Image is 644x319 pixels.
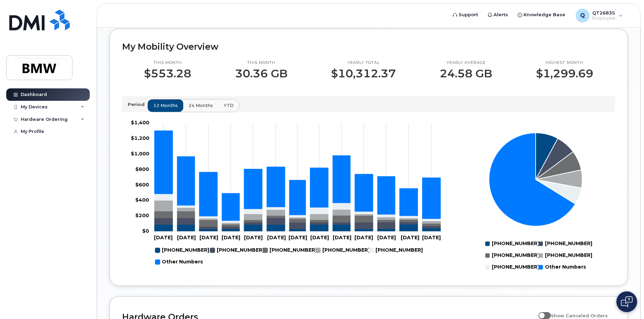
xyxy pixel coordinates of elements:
[199,234,218,241] tspan: [DATE]
[144,67,191,80] p: $553.28
[592,16,615,21] span: Employee
[131,119,443,268] g: Chart
[377,234,396,241] tspan: [DATE]
[310,234,329,241] tspan: [DATE]
[154,234,173,241] tspan: [DATE]
[571,9,627,22] div: QT26835
[489,133,582,226] g: Series
[331,67,396,80] p: $10,312.37
[131,119,149,126] tspan: $1,400
[177,234,196,241] tspan: [DATE]
[422,234,441,241] tspan: [DATE]
[551,313,608,318] span: Show Canceled Orders
[155,218,441,229] g: 864-631-3781
[155,130,441,221] g: Other Numbers
[128,101,147,108] p: Period
[235,67,287,80] p: 30.36 GB
[485,238,592,273] g: Legend
[513,8,570,22] a: Knowledge Base
[524,11,565,18] span: Knowledge Base
[131,135,149,141] tspan: $1,200
[122,41,615,52] h2: My Mobility Overview
[155,211,441,226] g: 864-765-6671
[222,234,240,241] tspan: [DATE]
[621,296,633,307] img: Open chat
[155,256,203,268] g: Other Numbers
[538,309,544,315] input: Show Canceled Orders
[263,244,317,256] g: 864-765-6671
[440,67,492,80] p: 24.58 GB
[135,181,149,187] tspan: $600
[494,11,508,18] span: Alerts
[267,234,286,241] tspan: [DATE]
[135,197,149,203] tspan: $400
[188,102,213,109] span: 24 months
[485,133,592,273] g: Chart
[536,60,593,66] p: Highest month
[354,234,373,241] tspan: [DATE]
[440,60,492,66] p: Yearly average
[316,244,370,256] g: 864-404-1458
[235,60,287,66] p: This month
[536,67,593,80] p: $1,299.69
[244,234,263,241] tspan: [DATE]
[331,60,396,66] p: Yearly total
[483,8,513,22] a: Alerts
[135,212,149,219] tspan: $200
[131,150,149,156] tspan: $1,000
[144,60,191,66] p: This month
[142,228,149,234] tspan: $0
[459,11,478,18] span: Support
[210,244,264,256] g: 864-631-3781
[592,10,615,16] span: QT26835
[333,234,351,241] tspan: [DATE]
[401,234,419,241] tspan: [DATE]
[448,8,483,22] a: Support
[580,11,585,20] span: Q
[224,102,234,109] span: YTD
[289,234,307,241] tspan: [DATE]
[369,244,423,256] g: 864-626-8059
[155,224,441,231] g: 864-534-0917
[155,244,423,268] g: Legend
[155,244,209,256] g: 864-534-0917
[135,166,149,172] tspan: $800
